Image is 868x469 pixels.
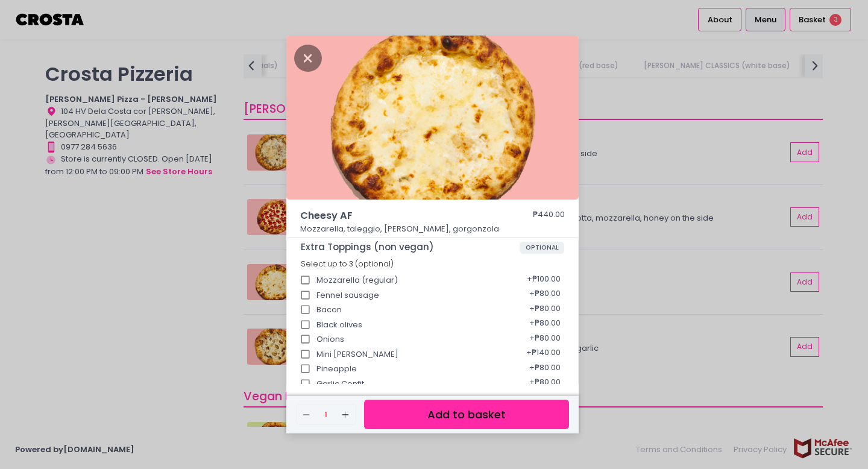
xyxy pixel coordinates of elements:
div: + ₱80.00 [525,284,564,307]
div: ₱440.00 [533,209,565,223]
div: + ₱80.00 [525,357,564,380]
div: + ₱80.00 [525,328,564,351]
span: Extra Toppings (non vegan) [301,242,520,253]
div: + ₱80.00 [525,298,564,321]
span: OPTIONAL [520,242,565,254]
div: + ₱100.00 [523,269,564,292]
button: Close [294,51,322,63]
div: + ₱80.00 [525,313,564,336]
span: Cheesy AF [300,209,499,223]
div: + ₱140.00 [522,343,564,366]
img: Cheesy AF [286,36,579,200]
p: Mozzarella, taleggio, [PERSON_NAME], gorgonzola [300,223,565,235]
button: Add to basket [364,400,569,429]
div: + ₱80.00 [525,373,564,395]
span: Select up to 3 (optional) [301,259,394,269]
